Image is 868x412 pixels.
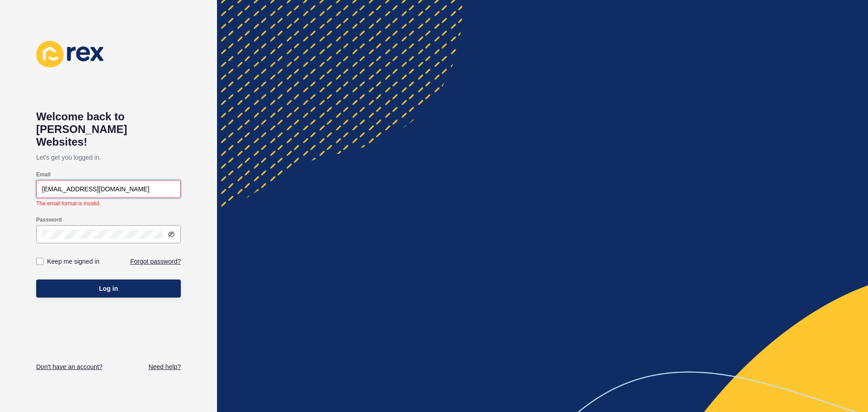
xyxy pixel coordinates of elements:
[36,216,62,223] label: Password
[99,284,118,293] span: Log in
[130,257,181,266] a: Forgot password?
[36,171,51,178] label: Email
[47,257,99,266] label: Keep me signed in
[36,200,181,207] div: The email format is invalid.
[36,110,181,148] h1: Welcome back to [PERSON_NAME] Websites!
[36,362,103,371] a: Don't have an account?
[36,279,181,298] button: Log in
[148,362,181,371] a: Need help?
[42,185,175,194] input: e.g. name@company.com
[36,148,181,166] p: Let's get you logged in.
